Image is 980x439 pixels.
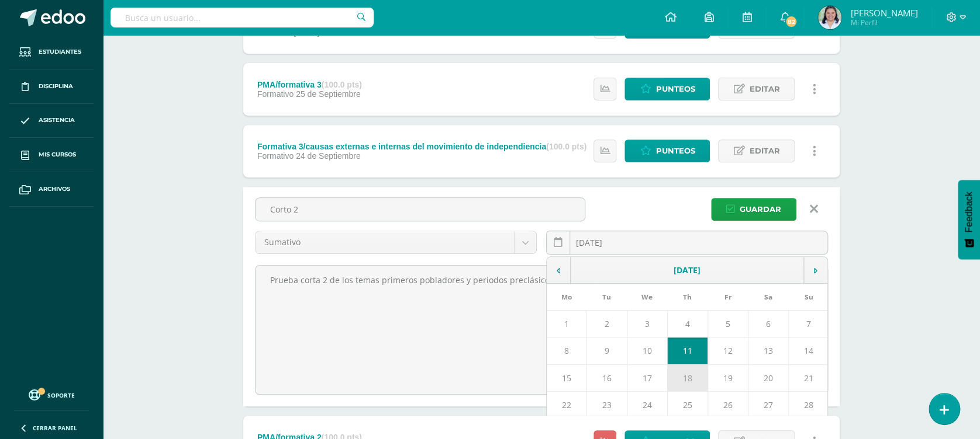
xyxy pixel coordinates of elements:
[586,391,627,418] td: 23
[547,337,586,364] td: 8
[264,231,505,253] span: Sumativo
[9,104,94,138] a: Asistencia
[571,257,804,284] td: [DATE]
[586,337,627,364] td: 9
[627,364,667,391] td: 17
[748,284,788,311] th: Sa
[257,80,362,89] div: PMA/formativa 3
[740,198,781,220] span: Guardar
[547,231,827,254] input: Fecha de entrega
[322,80,362,89] strong: (100.0 pts)
[586,364,627,391] td: 16
[748,337,788,364] td: 13
[256,266,827,394] textarea: Prueba corta 2 de los temas primeros pobladores y periodos preclásico, posclásico y clásico
[14,386,89,402] a: Soporte
[748,311,788,337] td: 6
[748,364,788,391] td: 20
[667,337,708,364] td: 11
[964,191,974,232] span: Feedback
[9,138,94,172] a: Mis cursos
[624,140,710,162] a: Punteos
[39,184,70,194] span: Archivos
[624,78,710,100] a: Punteos
[749,78,779,100] span: Editar
[296,151,361,161] span: 24 de Septiembre
[667,284,708,311] th: Th
[708,284,748,311] th: Fr
[788,391,829,418] td: 28
[257,142,586,151] div: Formativa 3/causas externas e internas del movimiento de independiencia
[785,15,798,28] span: 82
[47,391,75,399] span: Soporte
[627,337,667,364] td: 10
[111,8,374,27] input: Busca un usuario...
[627,284,667,311] th: We
[958,180,980,259] button: Feedback - Mostrar encuesta
[547,284,586,311] th: Mo
[39,150,76,159] span: Mis cursos
[667,311,708,337] td: 4
[547,311,586,337] td: 1
[627,391,667,418] td: 24
[9,172,94,207] a: Archivos
[546,142,586,151] strong: (100.0 pts)
[9,69,94,104] a: Disciplina
[256,198,585,221] input: Título
[627,311,667,337] td: 3
[818,6,841,29] img: 2e6c258da9ccee66aa00087072d4f1d6.png
[33,424,77,432] span: Cerrar panel
[655,140,695,162] span: Punteos
[788,311,829,337] td: 7
[39,116,75,125] span: Asistencia
[586,284,627,311] th: Tu
[256,231,536,253] a: Sumativo
[708,337,748,364] td: 12
[749,140,779,162] span: Editar
[708,391,748,418] td: 26
[655,78,695,100] span: Punteos
[788,364,829,391] td: 21
[547,391,586,418] td: 22
[667,391,708,418] td: 25
[39,47,81,57] span: Estudiantes
[257,151,294,161] span: Formativo
[711,198,796,221] button: Guardar
[748,391,788,418] td: 27
[788,284,829,311] th: Su
[850,18,917,27] span: Mi Perfil
[667,364,708,391] td: 18
[39,82,73,91] span: Disciplina
[9,35,94,69] a: Estudiantes
[296,89,361,99] span: 25 de Septiembre
[586,311,627,337] td: 2
[850,7,917,19] span: [PERSON_NAME]
[547,364,586,391] td: 15
[788,337,829,364] td: 14
[708,311,748,337] td: 5
[257,89,294,99] span: Formativo
[708,364,748,391] td: 19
